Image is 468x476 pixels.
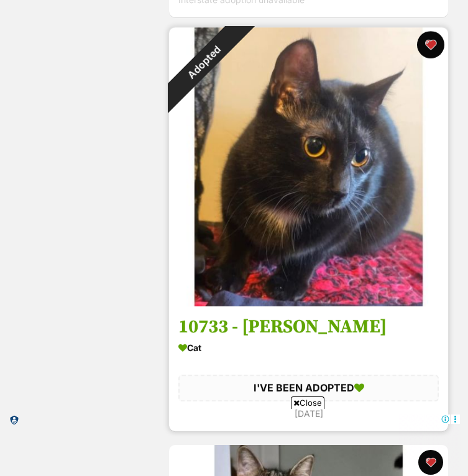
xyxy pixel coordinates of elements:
[178,405,439,421] div: [DATE]
[178,375,439,401] div: I'VE BEEN ADOPTED
[417,31,444,58] button: favourite
[178,339,439,357] div: Cat
[169,306,448,431] a: 10733 - [PERSON_NAME] Cat I'VE BEEN ADOPTED [DATE] favourite
[147,5,261,119] div: Adopted
[169,296,448,309] a: Adopted
[178,315,439,339] h3: 10733 - [PERSON_NAME]
[8,414,461,470] iframe: Advertisement
[291,396,324,409] span: Close
[169,27,448,306] img: 10733 - Aurelia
